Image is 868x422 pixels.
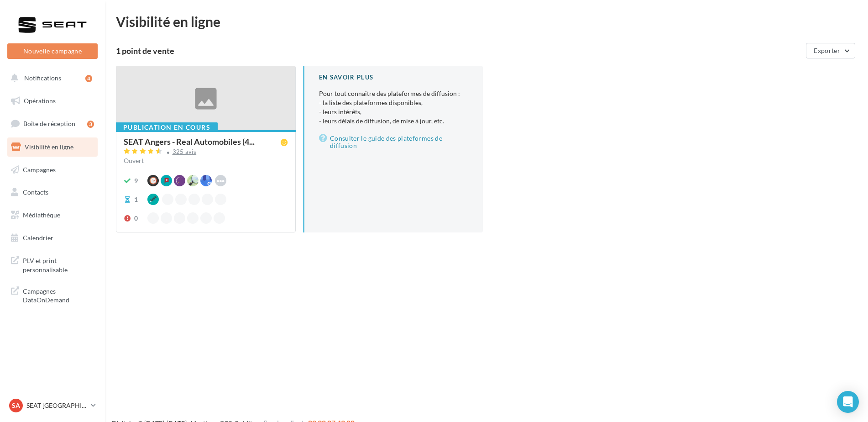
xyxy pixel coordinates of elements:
button: Nouvelle campagne [7,43,98,59]
a: Consulter le guide des plateformes de diffusion [319,133,468,151]
div: En savoir plus [319,73,468,82]
span: Opérations [24,97,56,105]
div: Open Intercom Messenger [837,391,859,413]
li: - la liste des plateformes disponibles, [319,98,468,107]
span: Campagnes [23,165,56,173]
div: 3 [87,121,94,128]
span: PLV et print personnalisable [23,254,94,274]
div: 1 [134,195,138,204]
span: SEAT Angers - Real Automobiles (4... [124,137,255,146]
a: SA SEAT [GEOGRAPHIC_DATA] [7,397,98,414]
a: Médiathèque [5,206,99,225]
a: Visibilité en ligne [5,137,99,157]
a: Campagnes [5,160,99,179]
span: Campagnes DataOnDemand [23,285,94,305]
a: 325 avis [124,147,288,158]
button: Notifications 4 [5,69,96,88]
span: Boîte de réception [23,120,75,127]
div: 9 [134,176,138,185]
div: 0 [134,214,138,223]
span: SA [12,401,20,410]
div: Publication en cours [116,122,218,132]
a: Contacts [5,183,99,202]
a: Boîte de réception3 [5,114,99,133]
span: Contacts [23,188,48,196]
div: Visibilité en ligne [116,15,857,28]
span: Notifications [24,74,61,82]
li: - leurs intérêts, [319,107,468,116]
span: Visibilité en ligne [25,143,73,151]
p: SEAT [GEOGRAPHIC_DATA] [26,401,87,410]
a: PLV et print personnalisable [5,251,99,278]
span: Exporter [814,47,840,54]
div: 1 point de vente [116,47,802,55]
div: 325 avis [173,149,197,155]
a: Opérations [5,91,99,111]
li: - leurs délais de diffusion, de mise à jour, etc. [319,116,468,126]
a: Campagnes DataOnDemand [5,281,99,308]
span: Calendrier [23,234,53,242]
button: Exporter [806,43,855,58]
span: Médiathèque [23,211,60,219]
a: Calendrier [5,228,99,248]
span: Ouvert [124,157,144,164]
p: Pour tout connaître des plateformes de diffusion : [319,89,468,126]
div: 4 [85,75,92,82]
